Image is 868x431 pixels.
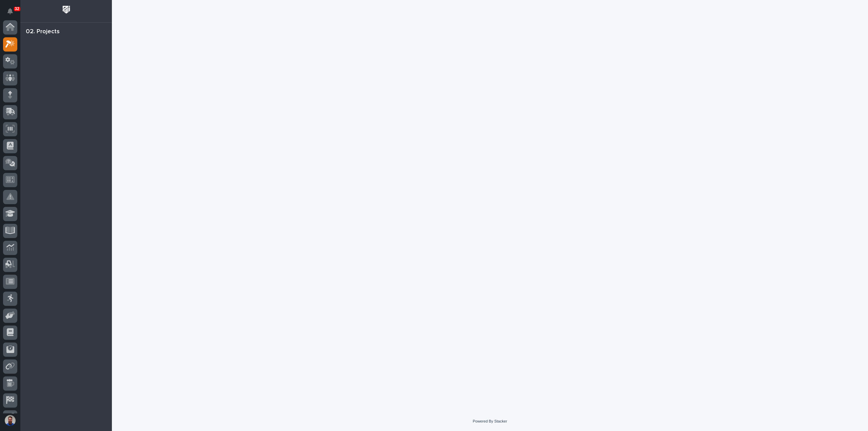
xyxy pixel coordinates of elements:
[8,8,17,19] div: Notifications32
[3,413,17,428] button: users-avatar
[473,419,507,423] a: Powered By Stacker
[15,6,19,11] p: 32
[3,4,17,18] button: Notifications
[60,3,73,16] img: Workspace Logo
[26,28,60,36] div: 02. Projects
